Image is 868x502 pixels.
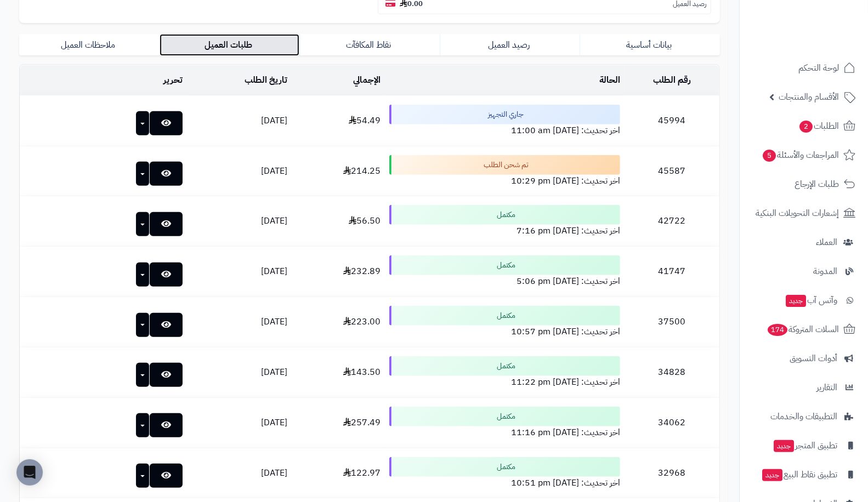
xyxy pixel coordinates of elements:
[762,469,782,481] span: جديد
[580,34,720,56] a: بيانات أساسية
[292,96,385,146] td: 54.49
[746,461,861,488] a: تطبيق نقاط البيعجديد
[763,150,776,162] span: 5
[389,407,620,426] div: مكتمل
[385,347,625,397] td: اخر تحديث: [DATE] 11:22 pm
[746,403,861,430] a: التطبيقات والخدمات
[793,28,858,51] img: logo-2.png
[785,293,837,308] span: وآتس آب
[16,459,43,486] div: Open Intercom Messenger
[625,247,719,296] td: 41747
[187,347,292,397] td: [DATE]
[795,176,839,192] span: طلبات الإرجاع
[774,440,794,452] span: جديد
[746,171,861,197] a: طلبات الإرجاع
[798,118,839,134] span: الطلبات
[292,146,385,196] td: 214.25
[746,287,861,313] a: وآتس آبجديد
[625,146,719,196] td: 45587
[786,295,806,307] span: جديد
[299,34,440,56] a: نقاط المكافآت
[187,448,292,498] td: [DATE]
[389,457,620,477] div: مكتمل
[625,65,719,95] td: رقم الطلب
[798,60,839,76] span: لوحة التحكم
[385,146,625,196] td: اخر تحديث: [DATE] 10:29 pm
[292,247,385,296] td: 232.89
[790,351,837,366] span: أدوات التسويق
[389,356,620,376] div: مكتمل
[799,121,813,133] span: 2
[746,345,861,372] a: أدوات التسويق
[187,146,292,196] td: [DATE]
[625,398,719,448] td: 34062
[187,65,292,95] td: تاريخ الطلب
[292,196,385,246] td: 56.50
[385,398,625,448] td: اخر تحديث: [DATE] 11:16 pm
[292,398,385,448] td: 257.49
[389,306,620,326] div: مكتمل
[625,297,719,347] td: 37500
[389,155,620,175] div: تم شحن الطلب
[625,347,719,397] td: 34828
[292,347,385,397] td: 143.50
[813,264,837,279] span: المدونة
[385,96,625,146] td: اخر تحديث: [DATE] 11:00 am
[187,196,292,246] td: [DATE]
[768,324,787,336] span: 174
[187,297,292,347] td: [DATE]
[773,438,837,453] span: تطبيق المتجر
[779,89,839,105] span: الأقسام والمنتجات
[385,247,625,296] td: اخر تحديث: [DATE] 5:06 pm
[746,432,861,459] a: تطبيق المتجرجديد
[160,34,300,56] a: طلبات العميل
[746,229,861,255] a: العملاء
[389,255,620,275] div: مكتمل
[385,196,625,246] td: اخر تحديث: [DATE] 7:16 pm
[389,205,620,225] div: مكتمل
[187,96,292,146] td: [DATE]
[385,297,625,347] td: اخر تحديث: [DATE] 10:57 pm
[770,409,837,424] span: التطبيقات والخدمات
[187,398,292,448] td: [DATE]
[385,448,625,498] td: اخر تحديث: [DATE] 10:51 pm
[625,448,719,498] td: 32968
[746,200,861,226] a: إشعارات التحويلات البنكية
[385,65,625,95] td: الحالة
[440,34,580,56] a: رصيد العميل
[746,113,861,139] a: الطلبات2
[761,467,837,482] span: تطبيق نقاط البيع
[746,142,861,168] a: المراجعات والأسئلة5
[292,297,385,347] td: 223.00
[19,34,160,56] a: ملاحظات العميل
[625,96,719,146] td: 45994
[746,316,861,343] a: السلات المتروكة174
[292,65,385,95] td: الإجمالي
[20,65,187,95] td: تحرير
[762,147,839,163] span: المراجعات والأسئلة
[292,448,385,498] td: 122.97
[389,105,620,124] div: جاري التجهيز
[816,235,837,250] span: العملاء
[746,55,861,81] a: لوحة التحكم
[746,374,861,401] a: التقارير
[767,322,839,337] span: السلات المتروكة
[756,206,839,221] span: إشعارات التحويلات البنكية
[625,196,719,246] td: 42722
[816,380,837,395] span: التقارير
[187,247,292,296] td: [DATE]
[746,258,861,284] a: المدونة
